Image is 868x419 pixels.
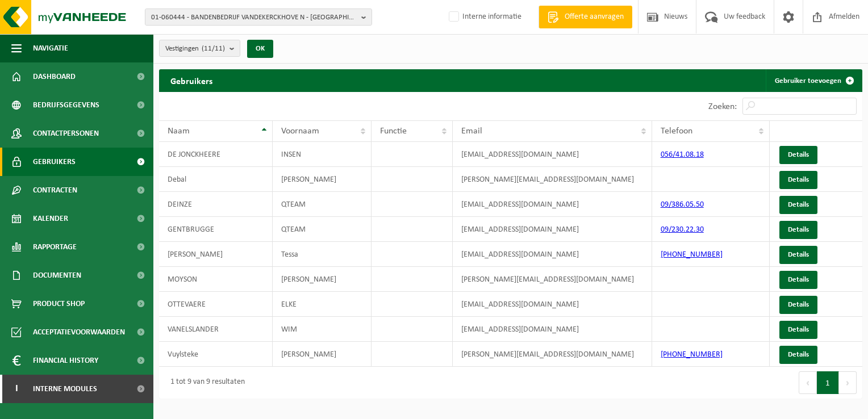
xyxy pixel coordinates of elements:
[159,292,273,317] td: OTTEVAERE
[273,267,372,292] td: [PERSON_NAME]
[380,127,407,136] span: Functie
[817,371,839,394] button: 1
[247,40,273,58] button: OK
[453,142,652,167] td: [EMAIL_ADDRESS][DOMAIN_NAME]
[202,45,225,52] count: (11/11)
[453,267,652,292] td: [PERSON_NAME][EMAIL_ADDRESS][DOMAIN_NAME]
[539,6,632,28] a: Offerte aanvragen
[168,127,190,136] span: Naam
[159,167,273,192] td: Debal
[159,40,240,57] button: Vestigingen(11/11)
[453,342,652,367] td: [PERSON_NAME][EMAIL_ADDRESS][DOMAIN_NAME]
[33,176,77,204] span: Contracten
[779,146,817,164] a: Details
[33,290,85,318] span: Product Shop
[33,346,98,375] span: Financial History
[661,250,723,259] a: [PHONE_NUMBER]
[661,225,704,234] a: 09/230.22.30
[159,242,273,267] td: [PERSON_NAME]
[453,242,652,267] td: [EMAIL_ADDRESS][DOMAIN_NAME]
[779,296,817,314] a: Details
[159,142,273,167] td: DE JONCKHEERE
[33,261,81,290] span: Documenten
[562,11,627,23] span: Offerte aanvragen
[11,375,22,403] span: I
[661,200,704,209] a: 09/386.05.50
[273,142,372,167] td: INSEN
[159,267,273,292] td: MOYSON
[159,192,273,217] td: DEINZE
[33,119,99,148] span: Contactpersonen
[33,375,97,403] span: Interne modules
[779,246,817,264] a: Details
[33,318,125,346] span: Acceptatievoorwaarden
[273,217,372,242] td: QTEAM
[446,9,521,26] label: Interne informatie
[661,150,704,159] a: 056/41.08.18
[779,321,817,339] a: Details
[151,9,357,26] span: 01-060444 - BANDENBEDRIJF VANDEKERCKHOVE N - [GEOGRAPHIC_DATA]
[273,317,372,342] td: WIM
[273,342,372,367] td: [PERSON_NAME]
[799,371,817,394] button: Previous
[165,372,245,393] div: 1 tot 9 van 9 resultaten
[779,221,817,239] a: Details
[165,40,225,57] span: Vestigingen
[461,127,482,136] span: Email
[708,102,737,111] label: Zoeken:
[33,34,68,62] span: Navigatie
[839,371,857,394] button: Next
[779,196,817,214] a: Details
[33,91,99,119] span: Bedrijfsgegevens
[766,69,861,92] a: Gebruiker toevoegen
[453,217,652,242] td: [EMAIL_ADDRESS][DOMAIN_NAME]
[145,9,372,26] button: 01-060444 - BANDENBEDRIJF VANDEKERCKHOVE N - [GEOGRAPHIC_DATA]
[33,148,76,176] span: Gebruikers
[273,167,372,192] td: [PERSON_NAME]
[273,292,372,317] td: ELKE
[779,346,817,364] a: Details
[661,350,723,359] a: [PHONE_NUMBER]
[453,292,652,317] td: [EMAIL_ADDRESS][DOMAIN_NAME]
[159,217,273,242] td: GENTBRUGGE
[273,242,372,267] td: Tessa
[453,317,652,342] td: [EMAIL_ADDRESS][DOMAIN_NAME]
[273,192,372,217] td: QTEAM
[779,271,817,289] a: Details
[281,127,319,136] span: Voornaam
[33,204,68,233] span: Kalender
[779,171,817,189] a: Details
[33,62,76,91] span: Dashboard
[453,167,652,192] td: [PERSON_NAME][EMAIL_ADDRESS][DOMAIN_NAME]
[661,127,692,136] span: Telefoon
[159,342,273,367] td: Vuylsteke
[453,192,652,217] td: [EMAIL_ADDRESS][DOMAIN_NAME]
[33,233,77,261] span: Rapportage
[159,69,224,91] h2: Gebruikers
[159,317,273,342] td: VANELSLANDER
